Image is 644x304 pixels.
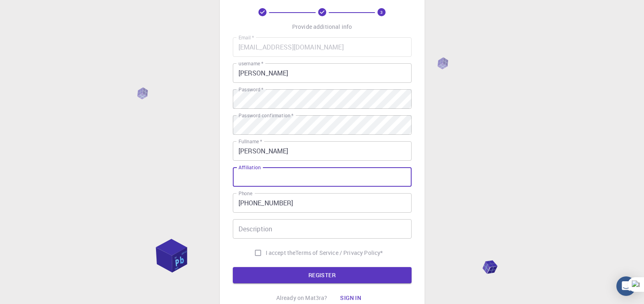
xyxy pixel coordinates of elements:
span: I accept the [266,249,296,257]
p: Already on Mat3ra? [276,294,327,302]
label: Phone [239,190,252,197]
div: Open Intercom Messenger [616,276,636,296]
label: Email [239,34,254,41]
button: REGISTER [233,267,412,283]
a: Terms of Service / Privacy Policy* [295,249,383,257]
p: Terms of Service / Privacy Policy * [295,249,383,257]
label: username [239,60,263,67]
label: Fullname [239,138,262,145]
p: Provide additional info [292,23,352,31]
text: 3 [380,9,383,15]
label: Password [239,86,263,93]
label: Affiliation [239,164,260,171]
label: Password confirmation [239,112,293,119]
